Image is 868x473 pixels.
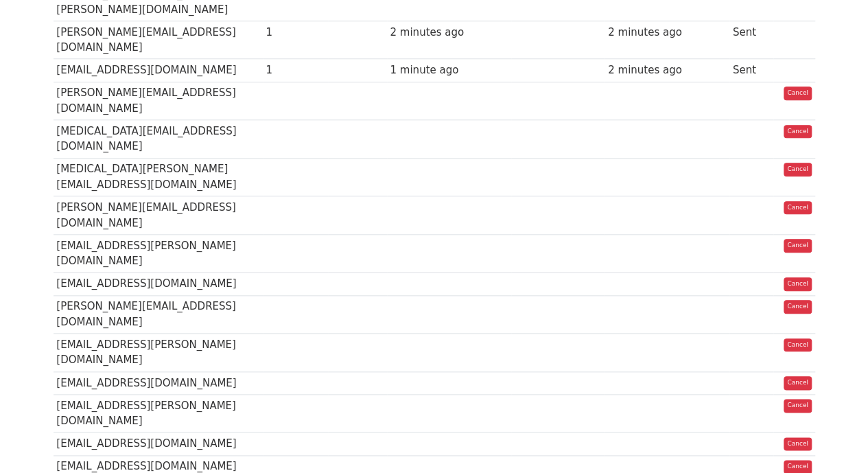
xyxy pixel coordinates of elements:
td: [PERSON_NAME][EMAIL_ADDRESS][DOMAIN_NAME] [54,82,263,120]
a: Cancel [784,86,812,100]
td: [EMAIL_ADDRESS][PERSON_NAME][DOMAIN_NAME] [54,334,263,372]
td: [EMAIL_ADDRESS][DOMAIN_NAME] [54,371,263,394]
td: [PERSON_NAME][EMAIL_ADDRESS][DOMAIN_NAME] [54,295,263,334]
div: 1 [266,25,325,41]
td: [EMAIL_ADDRESS][DOMAIN_NAME] [54,432,263,455]
a: Cancel [784,125,812,139]
td: [EMAIL_ADDRESS][DOMAIN_NAME] [54,273,263,295]
a: Cancel [784,338,812,352]
td: [EMAIL_ADDRESS][PERSON_NAME][DOMAIN_NAME] [54,394,263,432]
td: [PERSON_NAME][EMAIL_ADDRESS][DOMAIN_NAME] [54,21,263,59]
a: Cancel [784,437,812,451]
td: Sent [729,21,773,59]
a: Cancel [784,201,812,215]
td: [PERSON_NAME][EMAIL_ADDRESS][DOMAIN_NAME] [54,196,263,235]
div: 2 minutes ago [390,25,508,41]
td: [EMAIL_ADDRESS][PERSON_NAME][DOMAIN_NAME] [54,234,263,273]
td: Sent [729,59,773,82]
div: 1 [266,62,325,78]
a: Cancel [784,300,812,314]
iframe: Chat Widget [799,407,868,473]
a: Cancel [784,376,812,390]
td: [MEDICAL_DATA][PERSON_NAME][EMAIL_ADDRESS][DOMAIN_NAME] [54,158,263,196]
a: Cancel [784,239,812,253]
div: 2 minutes ago [608,62,726,78]
div: Widget de chat [799,407,868,473]
div: 1 minute ago [390,62,508,78]
td: [MEDICAL_DATA][EMAIL_ADDRESS][DOMAIN_NAME] [54,120,263,159]
a: Cancel [784,163,812,176]
td: [EMAIL_ADDRESS][DOMAIN_NAME] [54,59,263,82]
a: Cancel [784,399,812,413]
div: 2 minutes ago [608,25,726,41]
a: Cancel [784,277,812,291]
